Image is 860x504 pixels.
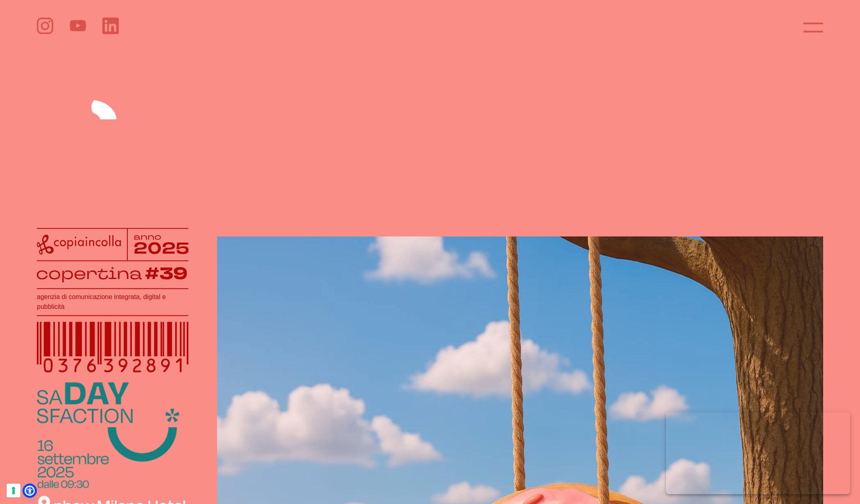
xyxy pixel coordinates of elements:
tspan: anno [134,231,161,242]
h1: agenzia di comunicazione integrata, digital e pubblicità [37,292,188,312]
tspan: 2025 [134,238,189,259]
a: Apri il menu di accessibilità [25,486,35,496]
button: Le tue preferenze relative al consenso per le tecnologie di tracciamento [7,484,20,497]
tspan: #39 [145,263,188,285]
tspan: copertina [36,263,142,284]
